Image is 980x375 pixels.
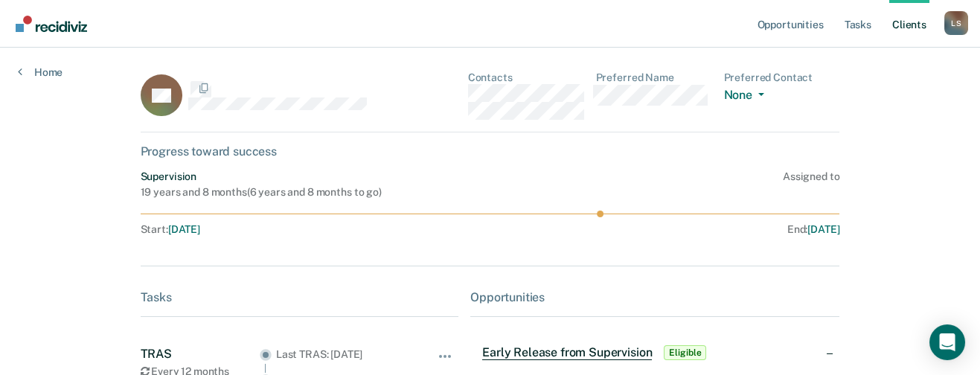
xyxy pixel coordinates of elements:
[141,186,382,199] div: 19 years and 8 months ( 6 years and 8 months to go )
[141,290,459,304] div: Tasks
[141,144,840,158] div: Progress toward success
[468,71,584,84] dt: Contacts
[929,324,965,360] div: Open Intercom Messenger
[168,223,200,235] span: [DATE]
[944,11,968,35] button: Profile dropdown button
[18,65,63,79] a: Home
[141,223,491,236] div: Start :
[664,345,706,360] span: Eligible
[723,88,769,105] button: None
[482,345,652,360] span: Early Release from Supervision
[141,347,260,361] div: TRAS
[723,71,839,84] dt: Preferred Contact
[807,223,839,235] span: [DATE]
[141,170,382,183] div: Supervision
[944,11,968,35] div: L S
[16,16,87,32] img: Recidiviz
[470,290,839,304] div: Opportunities
[596,71,712,84] dt: Preferred Name
[496,223,839,236] div: End :
[276,348,419,361] div: Last TRAS: [DATE]
[783,170,839,199] div: Assigned to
